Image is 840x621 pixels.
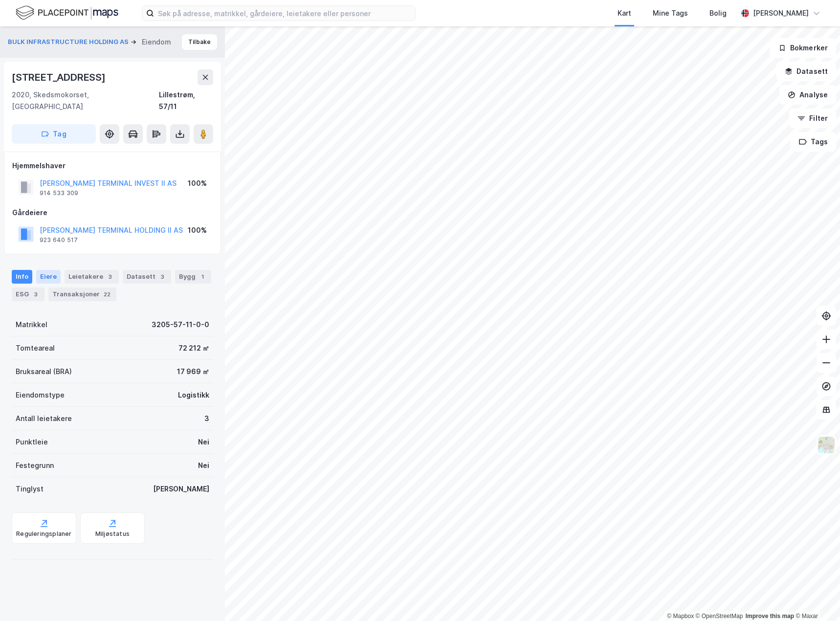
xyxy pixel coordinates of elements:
div: Gårdeiere [12,207,213,219]
div: Nei [198,436,209,448]
div: Bruksareal (BRA) [16,366,72,377]
img: logo.f888ab2527a4732fd821a326f86c7f29.svg [16,4,118,22]
div: Kart [618,7,631,19]
button: BULK INFRASTRUCTURE HOLDING AS [8,37,131,47]
div: 1 [198,272,207,282]
div: Tinglyst [16,483,44,495]
div: Matrikkel [16,319,47,331]
a: OpenStreetMap [696,613,743,620]
div: Bygg [175,270,211,284]
button: Filter [789,109,836,128]
div: Festegrunn [16,460,54,471]
div: 3205-57-11-0-0 [152,319,209,331]
div: Datasett [123,270,171,284]
div: ESG [12,288,44,301]
div: 100% [188,224,207,236]
div: Tomteareal [16,342,55,354]
div: [STREET_ADDRESS] [12,69,108,85]
button: Tags [791,132,836,152]
a: Mapbox [667,613,694,620]
button: Bokmerker [770,38,836,58]
div: 923 640 517 [40,236,78,244]
div: 100% [188,177,207,189]
div: 22 [102,289,112,299]
iframe: Chat Widget [791,574,840,621]
div: Hjemmelshaver [12,160,213,172]
div: 72 212 ㎡ [178,342,209,354]
div: Leietakere [65,270,119,284]
div: Eiere [36,270,61,284]
div: Kontrollprogram for chat [791,574,840,621]
div: Miljøstatus [95,530,130,538]
div: [PERSON_NAME] [753,7,809,19]
div: 3 [105,272,115,282]
div: Transaksjoner [48,288,116,301]
div: Logistikk [178,389,209,401]
div: Punktleie [16,436,48,448]
div: Info [12,270,32,284]
div: Antall leietakere [16,413,72,424]
a: Improve this map [746,613,794,620]
button: Tilbake [182,34,217,50]
div: 3 [31,289,41,299]
button: Datasett [776,62,836,81]
div: 17 969 ㎡ [177,366,209,377]
div: 914 533 309 [40,189,78,197]
div: Mine Tags [653,7,688,19]
div: [PERSON_NAME] [153,483,209,495]
div: 3 [204,413,209,424]
div: Eiendomstype [16,389,65,401]
div: 3 [157,272,167,282]
div: 2020, Skedsmokorset, [GEOGRAPHIC_DATA] [12,89,159,112]
div: Bolig [709,7,727,19]
div: Nei [198,460,209,471]
button: Tag [12,124,96,144]
input: Søk på adresse, matrikkel, gårdeiere, leietakere eller personer [154,6,415,21]
img: Z [817,436,836,454]
div: Reguleringsplaner [16,530,71,538]
button: Analyse [779,85,836,105]
div: Eiendom [142,36,171,48]
div: Lillestrøm, 57/11 [159,89,213,112]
